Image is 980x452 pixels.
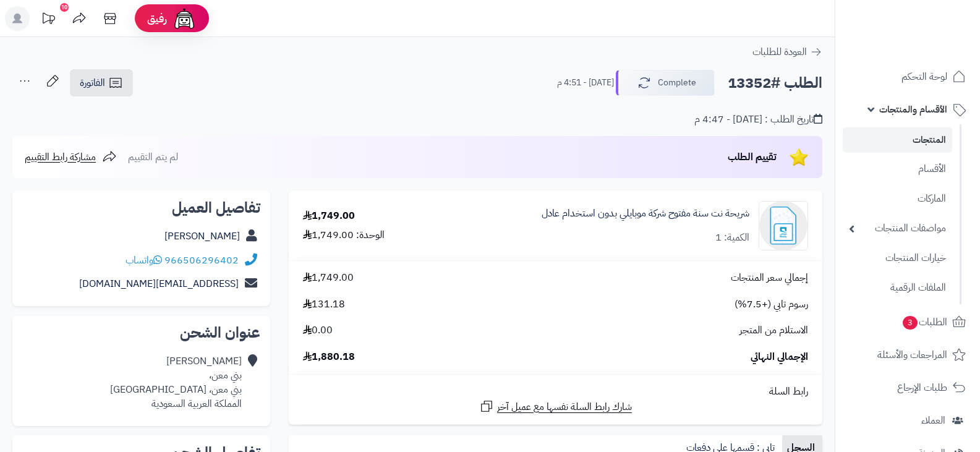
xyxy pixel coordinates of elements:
a: شارك رابط السلة نفسها مع عميل آخر [479,399,632,414]
span: مشاركة رابط التقييم [25,150,96,164]
a: مواصفات المنتجات [843,215,952,242]
span: طلبات الإرجاع [897,379,947,396]
span: شارك رابط السلة نفسها مع عميل آخر [497,400,632,414]
span: رفيق [147,11,167,26]
a: المنتجات [843,127,952,153]
a: خيارات المنتجات [843,245,952,271]
a: [EMAIL_ADDRESS][DOMAIN_NAME] [79,276,239,291]
span: العملاء [921,412,945,429]
a: مشاركة رابط التقييم [25,150,117,164]
div: 10 [60,3,69,12]
span: 0.00 [303,323,333,338]
span: 1,749.00 [303,271,354,285]
h2: تفاصيل العميل [22,200,260,215]
span: الإجمالي النهائي [751,350,808,364]
button: Complete [616,70,715,96]
span: المراجعات والأسئلة [877,346,947,364]
span: الفاتورة [80,75,105,90]
div: تاريخ الطلب : [DATE] - 4:47 م [694,113,822,127]
span: إجمالي سعر المنتجات [731,271,808,285]
span: لوحة التحكم [901,68,947,85]
a: واتساب [126,253,162,268]
div: [PERSON_NAME] بني معن، بني معن، [GEOGRAPHIC_DATA] المملكة العربية السعودية [110,354,242,411]
img: ai-face.png [172,6,197,31]
a: [PERSON_NAME] [164,229,240,244]
small: [DATE] - 4:51 م [557,77,614,89]
h2: الطلب #13352 [728,70,822,96]
a: لوحة التحكم [843,62,973,92]
a: الماركات [843,185,952,212]
div: 1,749.00 [303,209,355,223]
span: الطلبات [901,313,947,331]
div: الوحدة: 1,749.00 [303,228,385,242]
div: الكمية: 1 [715,231,749,245]
span: العودة للطلبات [752,45,807,59]
a: الأقسام [843,156,952,182]
a: المراجعات والأسئلة [843,340,973,370]
span: 1,880.18 [303,350,355,364]
a: تحديثات المنصة [33,6,64,34]
a: الملفات الرقمية [843,275,952,301]
img: logo-2.png [896,27,968,53]
span: الاستلام من المتجر [739,323,808,338]
img: 1724162032-Generic-SIM-450x450-90x90.png [759,201,807,250]
span: تقييم الطلب [728,150,777,164]
a: شريحة نت سنة مفتوح شركة موبايلي بدون استخدام عادل [542,207,749,221]
span: 3 [903,315,918,330]
a: العملاء [843,406,973,435]
span: لم يتم التقييم [128,150,178,164]
a: طلبات الإرجاع [843,373,973,403]
a: الطلبات3 [843,307,973,337]
span: الأقسام والمنتجات [879,101,947,118]
span: رسوم تابي (+7.5%) [735,297,808,312]
span: 131.18 [303,297,345,312]
h2: عنوان الشحن [22,325,260,340]
a: الفاتورة [70,69,133,96]
a: العودة للطلبات [752,45,822,59]
div: رابط السلة [294,385,817,399]
a: 966506296402 [164,253,239,268]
